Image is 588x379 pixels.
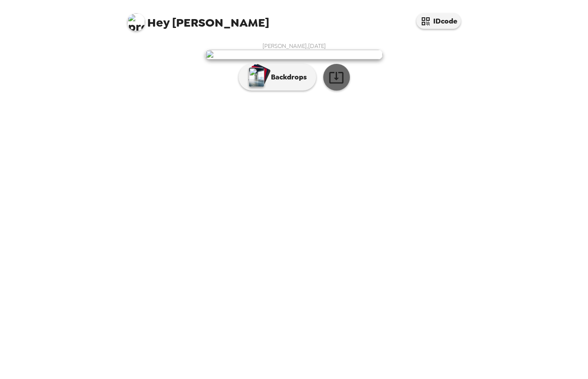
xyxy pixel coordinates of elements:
[239,64,316,91] button: Backdrops
[147,15,169,31] span: Hey
[267,72,307,83] p: Backdrops
[127,9,269,29] span: [PERSON_NAME]
[205,50,383,59] img: user
[263,42,326,50] span: [PERSON_NAME] , [DATE]
[127,13,145,31] img: profile pic
[416,13,461,29] button: IDcode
